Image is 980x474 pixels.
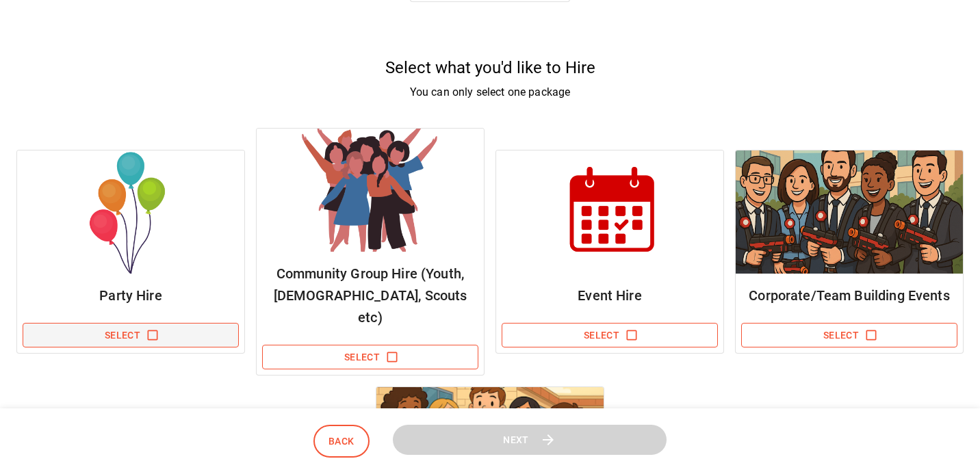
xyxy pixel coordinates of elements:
[23,323,239,348] button: Select
[262,345,478,370] button: Select
[16,57,964,79] h5: Select what you'd like to Hire
[393,425,667,456] button: Next
[28,285,233,306] h6: Party Hire
[747,285,952,306] h6: Corporate/Team Building Events
[507,285,712,306] h6: Event Hire
[257,129,484,252] img: Package
[503,432,529,449] span: Next
[328,433,354,450] span: Back
[313,425,370,458] button: Back
[496,150,723,274] img: Package
[736,150,963,274] img: Package
[268,263,473,328] h6: Community Group Hire (Youth, [DEMOGRAPHIC_DATA], Scouts etc)
[16,84,964,101] p: You can only select one package
[741,323,957,348] button: Select
[17,150,244,274] img: Package
[502,323,718,348] button: Select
